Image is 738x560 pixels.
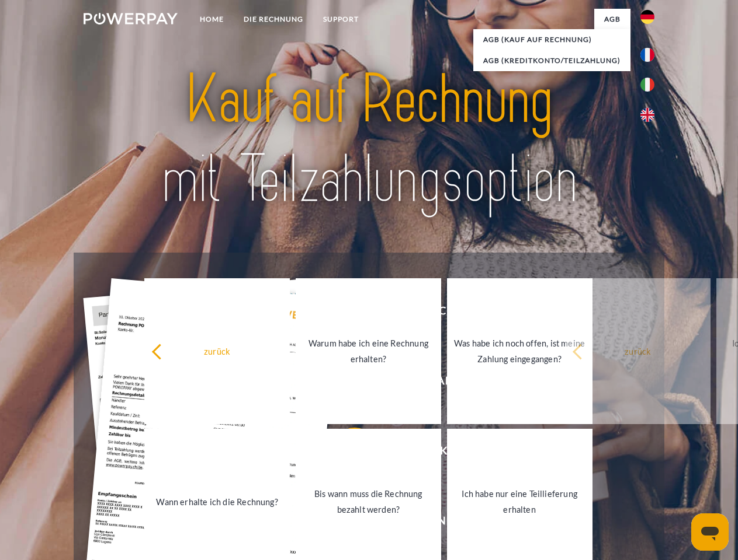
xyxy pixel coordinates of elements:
[447,278,593,424] a: Was habe ich noch offen, ist meine Zahlung eingegangen?
[151,343,283,359] div: zurück
[84,13,178,24] img: logo-powerpay-white.svg
[454,486,585,517] div: Ich habe nur eine Teillieferung erhalten
[594,9,630,30] a: agb
[640,108,654,122] img: en
[473,29,630,50] a: AGB (Kauf auf Rechnung)
[234,9,313,30] a: DIE RECHNUNG
[190,9,234,30] a: Home
[151,494,283,509] div: Wann erhalte ich die Rechnung?
[572,343,704,359] div: zurück
[303,486,434,517] div: Bis wann muss die Rechnung bezahlt werden?
[640,48,654,62] img: fr
[640,78,654,92] img: it
[454,335,585,367] div: Was habe ich noch offen, ist meine Zahlung eingegangen?
[640,10,654,24] img: de
[691,513,729,551] iframe: Schaltfläche zum Öffnen des Messaging-Fensters
[303,335,434,367] div: Warum habe ich eine Rechnung erhalten?
[473,50,630,71] a: AGB (Kreditkonto/Teilzahlung)
[313,9,369,30] a: SUPPORT
[112,56,626,223] img: title-powerpay_de.svg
